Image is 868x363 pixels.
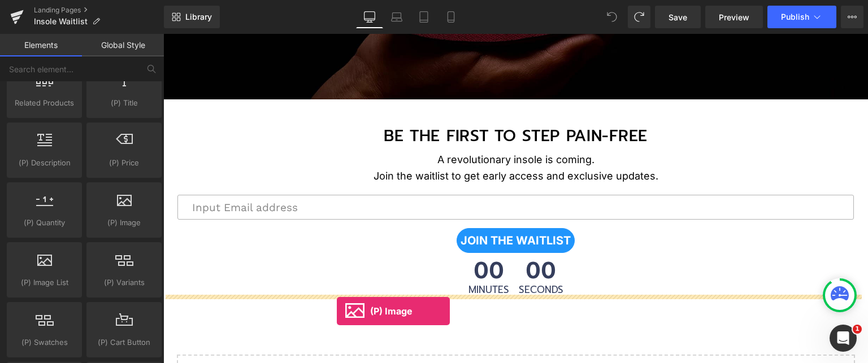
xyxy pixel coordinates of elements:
span: (P) Description [10,157,79,169]
span: (P) Title [90,97,158,109]
span: Library [185,12,212,22]
span: Insole Waitlist [34,17,88,26]
a: Global Style [82,34,164,56]
span: Preview [719,11,749,23]
span: 00 [355,225,400,251]
span: (P) Price [90,157,158,169]
span: (P) Quantity [10,217,79,229]
span: JOIN THE WAITLIST [297,200,407,213]
span: Minutes [305,251,346,261]
span: Publish [781,12,809,21]
a: Mobile [437,6,465,28]
span: 1 [853,325,862,334]
a: Tablet [410,6,437,28]
span: (P) Image List [10,277,79,288]
span: (P) Image [90,217,158,229]
a: Laptop [383,6,410,28]
a: Desktop [356,6,383,28]
a: Preview [705,6,763,28]
button: Redo [628,6,650,28]
span: (P) Swatches [10,336,79,348]
span: Related Products [10,97,79,109]
a: New Library [164,6,220,28]
button: More [841,6,863,28]
span: Save [669,11,687,23]
span: Seconds [355,251,400,261]
a: JOIN THE WAITLIST [293,194,411,219]
a: Landing Pages [34,6,164,15]
button: Undo [601,6,623,28]
iframe: To enrich screen reader interactions, please activate Accessibility in Grammarly extension settings [163,34,868,363]
button: Publish [767,6,836,28]
span: 00 [305,225,346,251]
iframe: Intercom live chat [830,325,857,352]
span: (P) Cart Button [90,336,158,348]
span: (P) Variants [90,277,158,288]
